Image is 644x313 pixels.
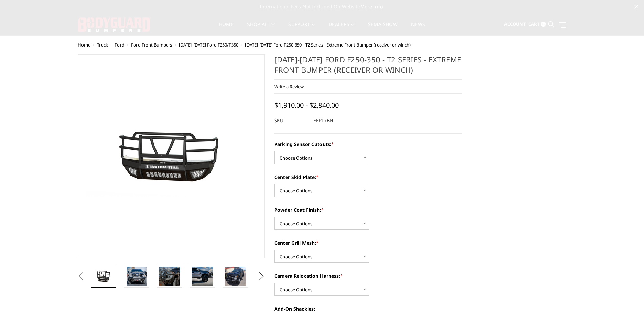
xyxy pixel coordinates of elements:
[274,141,462,148] label: Parking Sensor Cutouts:
[274,272,462,279] label: Camera Relocation Harness:
[78,17,151,32] img: BODYGUARD BUMPERS
[274,114,308,127] dt: SKU:
[247,22,275,35] a: shop all
[93,267,114,286] img: 2017-2022 Ford F250-350 - T2 Series - Extreme Front Bumper (receiver or winch)
[225,267,246,286] img: 2017-2022 Ford F250-350 - T2 Series - Extreme Front Bumper (receiver or winch)
[274,84,304,90] a: Write a Review
[368,22,398,35] a: SEMA Show
[274,305,462,312] label: Add-On Shackles:
[274,206,462,214] label: Powder Coat Finish:
[179,42,238,48] a: [DATE]-[DATE] Ford F250/F350
[127,267,146,286] img: 2017-2022 Ford F250-350 - T2 Series - Extreme Front Bumper (receiver or winch)
[274,173,462,181] label: Center Skid Plate:
[131,42,172,48] a: Ford Front Bumpers
[97,42,108,48] a: Truck
[541,22,546,27] span: 0
[159,267,180,286] img: 2017-2022 Ford F250-350 - T2 Series - Extreme Front Bumper (receiver or winch)
[528,21,540,27] span: Cart
[528,15,546,34] a: Cart 0
[78,42,90,48] a: Home
[274,239,462,246] label: Center Grill Mesh:
[360,3,383,10] a: More Info
[219,22,234,35] a: Home
[76,271,86,281] button: Previous
[245,42,411,48] span: [DATE]-[DATE] Ford F250-350 - T2 Series - Extreme Front Bumper (receiver or winch)
[86,116,256,197] img: 2017-2022 Ford F250-350 - T2 Series - Extreme Front Bumper (receiver or winch)
[192,267,213,286] img: 2017-2022 Ford F250-350 - T2 Series - Extreme Front Bumper (receiver or winch)
[256,271,266,281] button: Next
[313,114,333,127] dd: EEF17BN
[274,54,462,80] h1: [DATE]-[DATE] Ford F250-350 - T2 Series - Extreme Front Bumper (receiver or winch)
[288,22,315,35] a: Support
[78,54,265,258] a: 2017-2022 Ford F250-350 - T2 Series - Extreme Front Bumper (receiver or winch)
[329,22,354,35] a: Dealers
[274,100,339,110] span: $1,910.00 - $2,840.00
[115,42,124,48] a: Ford
[504,15,526,34] a: Account
[504,21,526,27] span: Account
[411,22,425,35] a: News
